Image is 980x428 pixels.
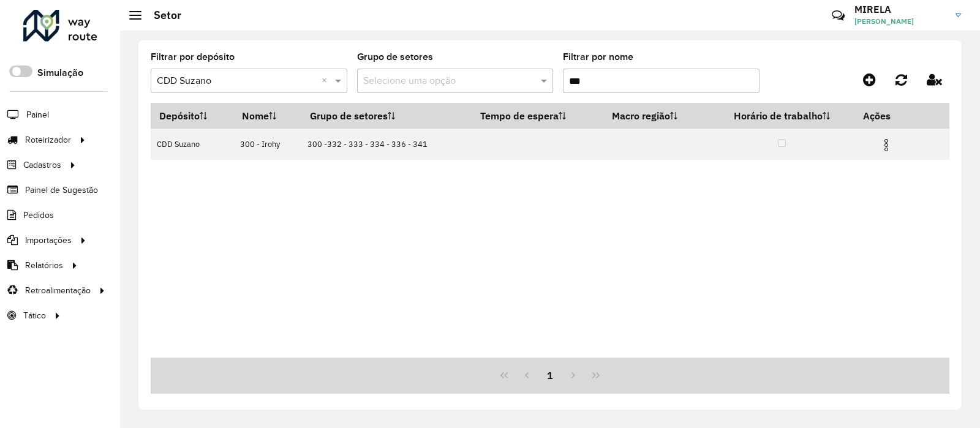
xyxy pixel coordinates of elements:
[472,103,604,129] th: Tempo de espera
[709,103,854,129] th: Horário de trabalho
[301,129,472,160] td: 300 -332 - 333 - 334 - 336 - 341
[25,284,91,297] span: Retroalimentação
[25,234,72,247] span: Importações
[23,309,46,322] span: Tático
[23,159,61,171] span: Cadastros
[26,108,49,121] span: Painel
[25,259,63,272] span: Relatórios
[825,2,851,29] a: Contato Rápido
[25,184,98,197] span: Painel de Sugestão
[604,103,710,129] th: Macro região
[151,129,233,160] td: CDD Suzano
[357,50,433,64] label: Grupo de setores
[151,103,233,129] th: Depósito
[854,103,928,129] th: Ações
[854,16,946,27] span: [PERSON_NAME]
[151,50,235,64] label: Filtrar por depósito
[322,73,332,88] span: Clear all
[854,4,946,15] h3: MIRELA
[23,209,54,222] span: Pedidos
[538,364,562,387] button: 1
[301,103,472,129] th: Grupo de setores
[563,50,633,64] label: Filtrar por nome
[37,66,83,80] label: Simulação
[141,9,181,22] h2: Setor
[233,103,301,129] th: Nome
[25,133,71,146] span: Roteirizador
[233,129,301,160] td: 300 - Irohy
